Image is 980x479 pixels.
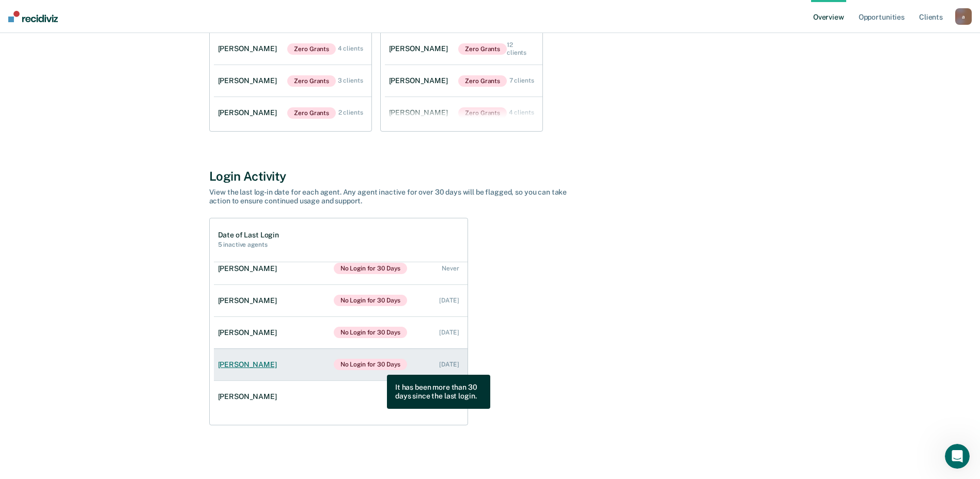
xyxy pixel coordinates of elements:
div: 2 clients [338,109,363,116]
span: Zero Grants [287,75,336,87]
span: No Login for 30 Days [334,263,408,274]
span: Zero Grants [458,75,507,87]
iframe: Intercom live chat [945,444,970,469]
span: Zero Grants [458,43,507,55]
div: 4 clients [509,109,534,116]
div: [DATE] [439,297,459,304]
div: [PERSON_NAME] [218,108,281,117]
div: [PERSON_NAME] [389,76,452,85]
div: 7 clients [509,77,534,84]
a: [PERSON_NAME]Zero Grants 3 clients [214,65,371,97]
span: No Login for 30 Days [334,359,408,370]
span: No Login for 30 Days [334,327,408,338]
span: No Login for 30 Days [334,295,408,306]
span: Zero Grants [287,43,336,55]
span: Zero Grants [458,107,507,119]
div: [PERSON_NAME] [218,328,281,337]
div: [PERSON_NAME] [218,296,281,305]
div: 12 clients [507,41,534,56]
div: [PERSON_NAME] [389,44,452,53]
a: [PERSON_NAME]No Login for 30 Days [DATE] [214,348,468,380]
h1: Date of Last Login [218,231,279,239]
a: [PERSON_NAME]No Login for 30 Days Never [214,252,468,284]
div: [DATE] [439,329,459,336]
div: [PERSON_NAME] [218,360,281,369]
div: [PERSON_NAME] [218,76,281,85]
h2: 5 inactive agents [218,241,279,248]
div: 3 clients [338,77,363,84]
a: [PERSON_NAME]Zero Grants 4 clients [214,33,371,65]
a: [PERSON_NAME]Zero Grants 7 clients [385,65,542,97]
div: 4 clients [338,45,363,52]
div: Login Activity [209,169,771,184]
a: [PERSON_NAME]No Login for 30 Days [DATE] [214,284,468,316]
div: [DATE] [439,393,459,400]
img: Recidiviz [8,11,58,22]
span: Zero Grants [287,107,336,119]
a: [PERSON_NAME]Zero Grants 4 clients [385,97,542,129]
a: [PERSON_NAME]Zero Grants 2 clients [214,97,371,129]
div: [PERSON_NAME] [218,264,281,273]
a: [PERSON_NAME]Zero Grants 12 clients [385,31,542,67]
a: [PERSON_NAME]No Login for 30 Days [DATE] [214,316,468,348]
button: a [955,8,972,25]
div: [PERSON_NAME] [389,108,452,117]
a: [PERSON_NAME] [DATE] [214,382,468,411]
div: Never [442,265,459,272]
div: [PERSON_NAME] [218,392,281,401]
div: View the last log-in date for each agent. Any agent inactive for over 30 days will be flagged, so... [209,188,571,205]
div: [DATE] [439,361,459,368]
div: [PERSON_NAME] [218,44,281,53]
